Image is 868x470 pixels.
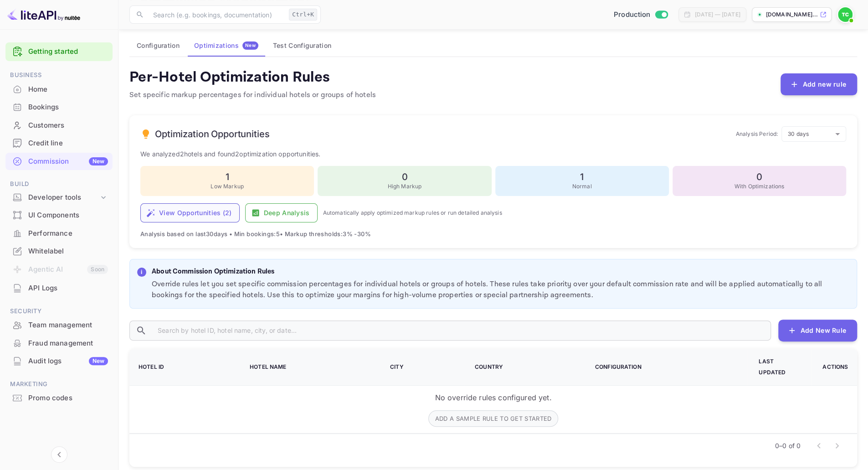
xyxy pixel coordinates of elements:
[5,117,113,134] div: Customers
[501,171,663,182] h6: 1
[51,446,67,463] button: Collapse navigation
[775,441,801,450] p: 0–0 of 0
[245,203,318,222] button: Deep Analysis
[5,335,113,351] a: Fraud management
[5,117,113,134] a: Customers
[28,210,108,221] div: UI Components
[5,389,113,407] div: Promo codes
[28,192,99,203] div: Developer tools
[5,352,113,370] div: Audit logsNew
[781,73,857,95] button: Add new rule
[146,182,308,191] p: Low Markup
[5,190,113,206] div: Developer tools
[678,171,841,182] h6: 0
[5,70,113,80] span: Business
[748,349,812,386] th: Last Updated
[28,46,108,57] a: Getting started
[152,279,849,301] p: Override rules let you set specific commission percentages for individual hotels or groups of hot...
[838,7,853,22] img: Traveloka CUG
[584,349,748,386] th: Configuration
[129,68,376,86] h4: Per-Hotel Optimization Rules
[28,102,108,113] div: Bookings
[5,243,113,259] a: Whitelabel
[5,279,113,297] div: API Logs
[239,349,379,386] th: Hotel Name
[610,10,672,20] div: Switch to Sandbox mode
[5,279,113,296] a: API Logs
[5,134,113,152] div: Credit line
[146,171,308,182] h6: 1
[266,35,339,57] button: Test Configuration
[28,338,108,349] div: Fraud management
[5,98,113,115] a: Bookings
[89,157,108,165] div: New
[435,392,552,403] p: No override rules configured yet.
[129,90,376,101] p: Set specific markup percentages for individual hotels or groups of hotels
[148,5,285,24] input: Search (e.g. bookings, documentation)
[781,126,846,142] div: 30 days
[5,81,113,98] a: Home
[614,10,651,20] span: Production
[28,283,108,294] div: API Logs
[155,129,269,139] h6: Optimization Opportunities
[5,81,113,98] div: Home
[89,357,108,365] div: New
[5,335,113,352] div: Fraud management
[7,7,80,22] img: LiteAPI logo
[501,182,663,191] p: Normal
[766,10,818,19] p: [DOMAIN_NAME]...
[28,356,108,367] div: Audit logs
[5,225,113,243] div: Performance
[323,209,502,217] p: Automatically apply optimized markup rules or run detailed analysis
[129,35,187,57] button: Configuration
[778,320,857,341] button: Add New Rule
[323,171,486,182] h6: 0
[694,10,740,19] div: [DATE] — [DATE]
[678,182,841,191] p: With Optimizations
[5,134,113,151] a: Credit line
[5,352,113,369] a: Audit logsNew
[812,349,857,386] th: Actions
[5,179,113,189] span: Build
[152,267,849,277] p: About Commission Optimization Rules
[5,207,113,223] a: UI Components
[5,153,113,170] div: CommissionNew
[5,316,113,334] div: Team management
[194,41,258,50] div: Optimizations
[28,156,108,167] div: Commission
[323,182,486,191] p: High Markup
[464,349,584,386] th: Country
[28,320,108,331] div: Team management
[379,349,464,386] th: City
[5,153,113,170] a: CommissionNew
[28,120,108,131] div: Customers
[289,9,317,21] div: Ctrl+K
[242,42,258,48] span: New
[28,246,108,257] div: Whitelabel
[28,228,108,239] div: Performance
[28,393,108,403] div: Promo codes
[150,320,771,341] input: Search by hotel ID, hotel name, city, or date...
[736,130,778,138] p: Analysis Period:
[5,98,113,116] div: Bookings
[5,379,113,389] span: Marketing
[5,316,113,333] a: Team management
[428,410,559,427] button: Add a sample rule to get started
[28,138,108,149] div: Credit line
[140,230,371,238] span: Analysis based on last 30 days • Min bookings: 5 • Markup thresholds: 3 % - 30 %
[140,203,240,222] button: View Opportunities (2)
[5,306,113,316] span: Security
[141,268,142,276] p: i
[129,349,239,386] th: Hotel ID
[5,225,113,242] a: Performance
[5,243,113,260] div: Whitelabel
[28,84,108,95] div: Home
[5,42,113,61] div: Getting started
[5,207,113,224] div: UI Components
[140,149,846,159] p: We analyzed 2 hotels and found 2 optimization opportunities.
[5,389,113,406] a: Promo codes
